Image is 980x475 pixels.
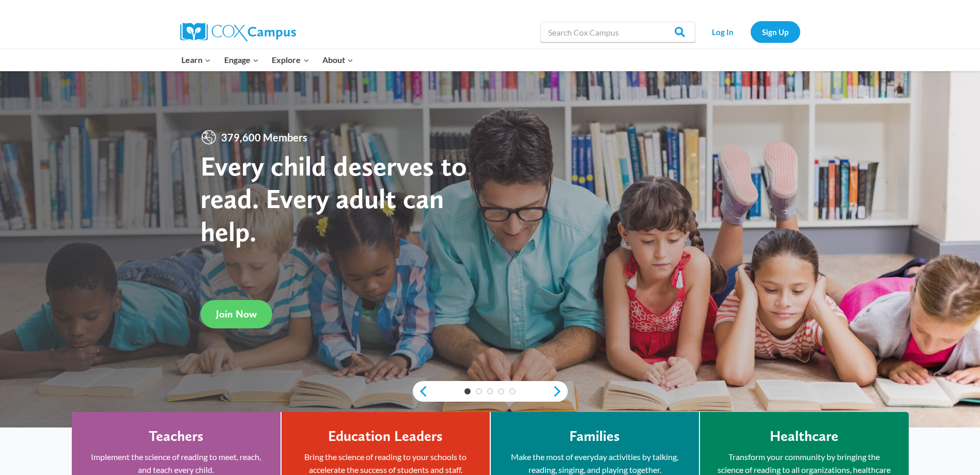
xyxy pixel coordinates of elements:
[540,22,695,42] input: Search Cox Campus
[328,427,443,445] h4: Education Leaders
[751,21,800,42] a: Sign Up
[476,388,482,394] a: 2
[322,53,353,67] span: About
[149,427,204,445] h4: Teachers
[464,388,471,394] a: 1
[200,300,272,328] a: Join Now
[200,149,467,248] strong: Every child deserves to read. Every adult can help.
[413,385,428,398] a: previous
[569,427,620,445] h4: Families
[770,427,838,445] h4: Healthcare
[217,129,312,146] span: 379,600 Members
[175,49,360,71] nav: Primary Navigation
[498,388,504,394] a: 4
[701,21,745,42] a: Log In
[413,381,568,402] div: content slider buttons
[180,23,296,41] img: Cox Campus
[701,21,800,42] nav: Secondary Navigation
[216,308,257,320] span: Join Now
[509,388,516,394] a: 5
[181,53,211,67] span: Learn
[487,388,493,394] a: 3
[224,53,259,67] span: Engage
[272,53,309,67] span: Explore
[552,385,568,398] a: next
